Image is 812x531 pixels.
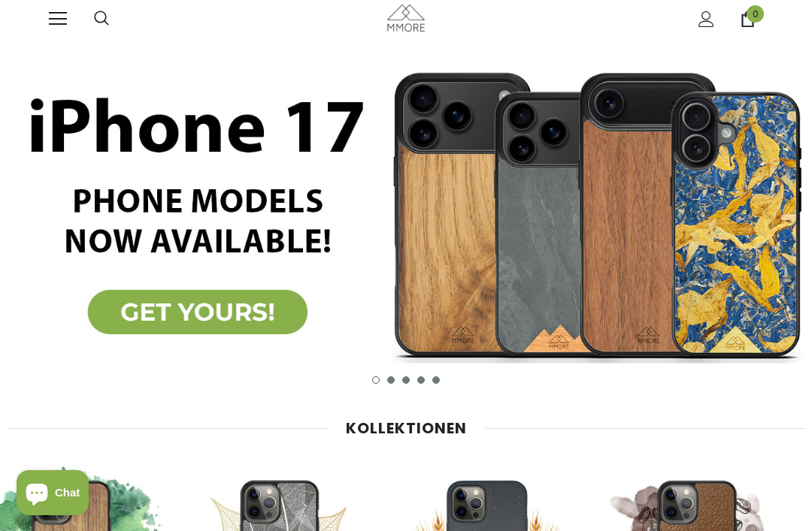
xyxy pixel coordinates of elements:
[387,5,425,31] img: MMORE Cases
[417,376,425,384] button: 4
[387,376,395,384] button: 2
[12,470,93,519] inbox-online-store-chat: Shopify online store chat
[372,376,380,384] button: 1
[402,376,410,384] button: 3
[432,376,440,384] button: 5
[346,418,467,439] span: Kollektionen
[740,11,756,27] a: 0
[747,5,764,23] span: 0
